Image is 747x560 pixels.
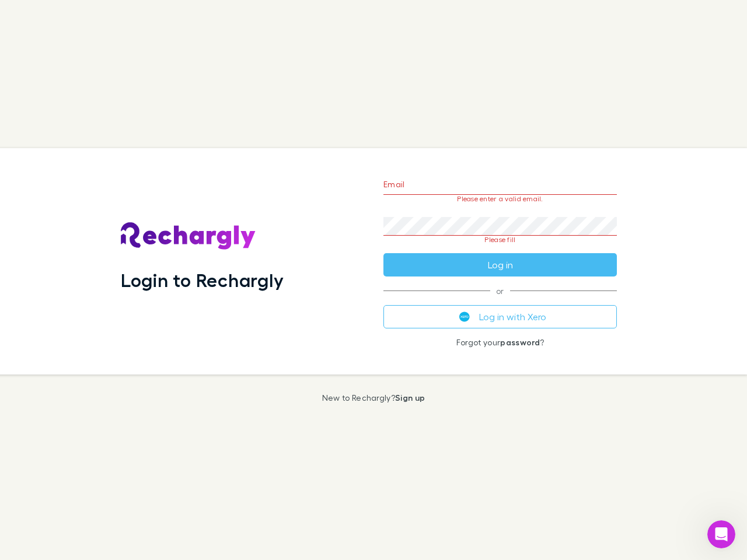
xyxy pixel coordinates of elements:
[322,393,425,402] p: New to Rechargly?
[121,222,256,250] img: Rechargly's Logo
[707,520,735,548] iframe: Intercom live chat
[459,311,470,322] img: Xero's logo
[383,236,617,244] p: Please fill
[383,338,617,347] p: Forgot your ?
[395,393,425,402] a: Sign up
[383,305,617,328] button: Log in with Xero
[383,195,617,203] p: Please enter a valid email.
[121,269,284,291] h1: Login to Rechargly
[383,253,617,276] button: Log in
[500,337,540,347] a: password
